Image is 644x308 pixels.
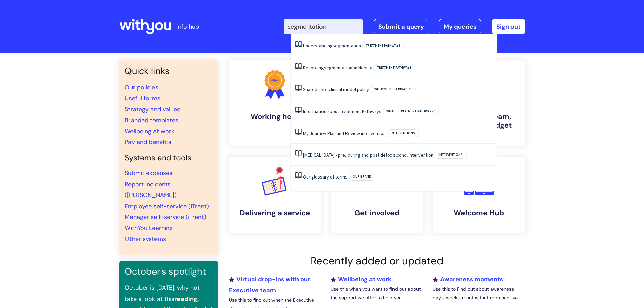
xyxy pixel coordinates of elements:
h3: October's spotlight [125,266,213,277]
a: Recordingsegmentationon Nebula [303,65,372,71]
a: Get involved [331,157,423,233]
span: segmentation [324,65,352,71]
a: Understandingsegmentation [303,43,361,49]
p: Use this when you want to find out about the support we offer to help you ... [331,285,423,302]
a: Wellbeing at work [331,275,391,283]
h2: Recently added or updated [229,255,525,267]
a: Branded templates [125,116,178,124]
h4: Working here [234,112,315,121]
a: Submit expenses [125,169,172,177]
span: Treatment pathways [362,42,404,49]
p: info hub [176,21,199,32]
span: Interventions [435,151,467,159]
h4: Get involved [336,209,418,217]
a: My Journey Plan and Review intervention [303,130,386,136]
a: Employee self-service (iTrent) [125,202,209,210]
a: WithYou Learning [125,224,173,232]
span: Interventions [387,129,419,137]
h4: Systems and tools [125,153,213,163]
a: Sign out [492,19,525,34]
a: Virtual drop-ins with our Executive team [229,275,310,294]
a: Pay and benefits [125,138,171,146]
a: Our policies [125,83,158,91]
a: Useful forms [125,94,160,102]
a: Delivering a service [229,157,321,233]
h4: Welcome Hub [438,209,520,217]
a: Shared care clinical model policy [303,86,369,92]
span: segmentation [333,43,361,49]
a: Other systems [125,235,166,243]
p: Use this to Find out about awareness days, weeks, months that represent yo... [433,285,525,302]
input: Search [284,19,363,34]
h4: Delivering a service [234,209,315,217]
a: Report incidents ([PERSON_NAME]) [125,180,177,199]
span: WithYou best practice [371,86,416,93]
a: Submit a query [374,19,428,34]
span: Treatment pathways [374,64,415,71]
a: Wellbeing at work [125,127,174,135]
h3: Quick links [125,66,213,76]
a: [MEDICAL_DATA] - pre, during and post detox alcohol intervention [303,152,433,158]
a: Information about Treatment Pathways [303,108,381,114]
a: My queries [439,19,481,34]
span: Our brand [349,173,375,181]
a: Awareness moments [433,275,503,283]
span: What is Treatment Pathways? [383,108,439,115]
div: | - [284,19,525,34]
a: Welcome Hub [433,157,525,233]
a: Our glossary of terms [303,174,348,180]
a: Working here [229,60,321,146]
a: Manager self-service (iTrent) [125,213,206,221]
a: Strategy and values [125,105,180,113]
